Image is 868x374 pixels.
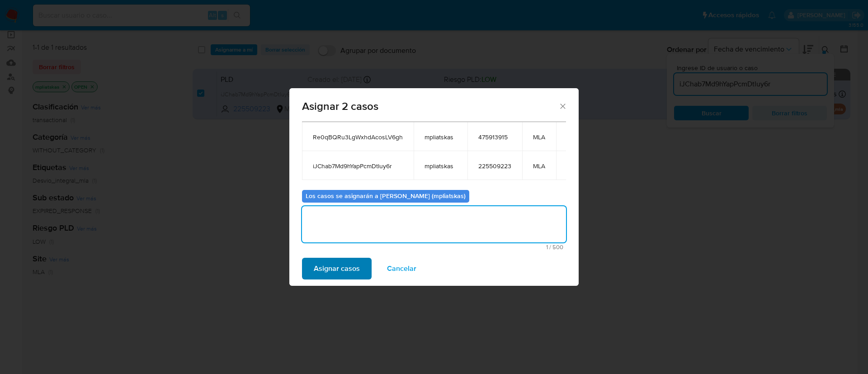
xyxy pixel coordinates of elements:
[425,133,457,141] span: mpliatskas
[533,133,545,141] span: MLA
[478,162,511,170] span: 225509223
[314,259,360,279] span: Asignar casos
[533,162,545,170] span: MLA
[478,133,511,141] span: 475913915
[313,162,403,170] span: iJChab7Md9hYapPcmDtluy6r
[558,102,566,110] button: Cerrar ventana
[313,133,403,141] span: Re0qBQRu3LgWxhdAcosLV6gh
[302,101,558,112] span: Asignar 2 casos
[375,258,428,279] button: Cancelar
[425,162,457,170] span: mpliatskas
[305,244,563,250] span: Máximo 500 caracteres
[289,88,579,286] div: assign-modal
[306,191,466,200] b: Los casos se asignarán a [PERSON_NAME] (mpliatskas)
[387,259,416,279] span: Cancelar
[302,258,372,279] button: Asignar casos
